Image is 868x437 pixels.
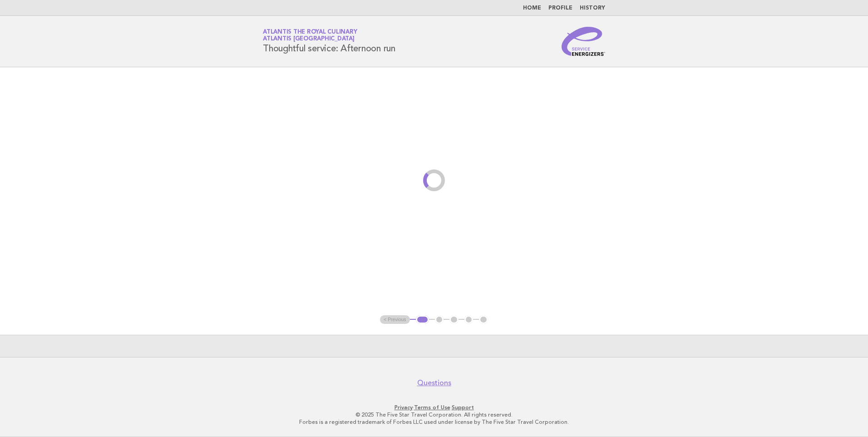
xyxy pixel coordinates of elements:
p: Forbes is a registered trademark of Forbes LLC used under license by The Five Star Travel Corpora... [156,418,712,426]
h1: Thoughtful service: Afternoon run [263,30,395,53]
a: Privacy [395,404,413,411]
a: Home [523,5,541,11]
a: Atlantis the Royal CulinaryAtlantis [GEOGRAPHIC_DATA] [263,29,357,42]
a: History [580,5,605,11]
p: © 2025 The Five Star Travel Corporation. All rights reserved. [156,411,712,418]
a: Profile [548,5,572,11]
a: Terms of Use [414,404,450,411]
span: Atlantis [GEOGRAPHIC_DATA] [263,36,355,42]
a: Support [452,404,474,411]
p: · · [156,404,712,411]
img: Service Energizers [562,27,605,56]
a: Questions [417,378,451,387]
